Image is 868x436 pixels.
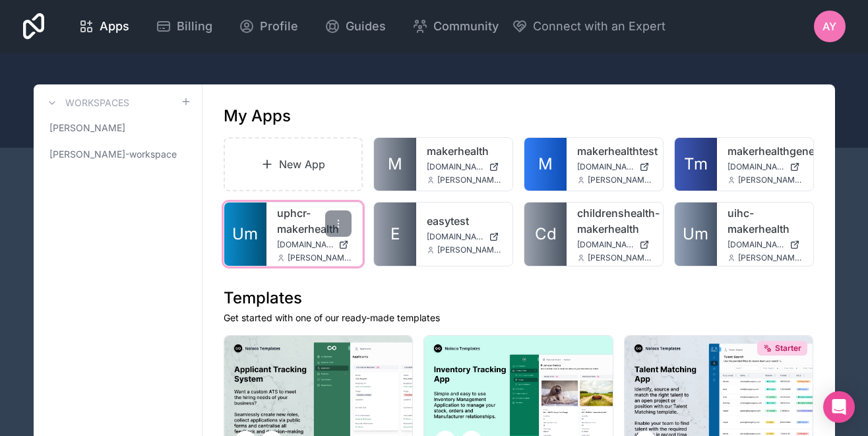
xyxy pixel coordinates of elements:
[738,253,803,263] span: [PERSON_NAME][EMAIL_ADDRESS][DOMAIN_NAME]
[728,162,803,172] a: [DOMAIN_NAME]
[588,253,652,263] span: [PERSON_NAME][EMAIL_ADDRESS][DOMAIN_NAME]
[728,205,803,237] a: uihc-makerhealth
[145,12,223,41] a: Billing
[402,12,509,41] a: Community
[577,162,634,172] span: [DOMAIN_NAME]
[577,205,652,237] a: childrenshealth-makerhealth
[427,232,502,242] a: [DOMAIN_NAME]
[44,116,191,140] a: [PERSON_NAME]
[775,343,801,354] span: Starter
[232,224,258,245] span: Um
[738,175,803,185] span: [PERSON_NAME][EMAIL_ADDRESS][DOMAIN_NAME]
[728,239,803,250] a: [DOMAIN_NAME]
[577,162,652,172] a: [DOMAIN_NAME]
[427,162,502,172] a: [DOMAIN_NAME]
[44,95,129,111] a: Workspaces
[427,232,483,242] span: [DOMAIN_NAME]
[728,239,784,250] span: [DOMAIN_NAME]
[512,17,666,36] button: Connect with an Expert
[538,154,553,175] span: M
[427,162,483,172] span: [DOMAIN_NAME]
[68,12,140,41] a: Apps
[437,245,502,255] span: [PERSON_NAME][EMAIL_ADDRESS][DOMAIN_NAME]
[524,202,567,266] a: Cd
[433,17,499,36] span: Community
[65,96,129,109] h3: Workspaces
[535,224,557,245] span: Cd
[588,175,652,185] span: [PERSON_NAME][EMAIL_ADDRESS][DOMAIN_NAME]
[524,138,567,191] a: M
[675,202,717,266] a: Um
[49,148,177,161] span: [PERSON_NAME]-workspace
[533,17,666,36] span: Connect with an Expert
[728,143,803,159] a: makerhealthgeneraltest
[577,239,634,250] span: [DOMAIN_NAME]
[314,12,396,41] a: Guides
[44,142,191,166] a: [PERSON_NAME]-workspace
[224,288,814,309] h1: Templates
[675,138,717,191] a: Tm
[260,17,298,36] span: Profile
[822,18,836,34] span: AY
[224,311,814,325] p: Get started with one of our ready-made templates
[277,239,352,250] a: [DOMAIN_NAME]
[728,162,784,172] span: [DOMAIN_NAME]
[224,106,291,127] h1: My Apps
[390,224,400,245] span: E
[224,137,363,191] a: New App
[224,202,266,266] a: Um
[228,12,309,41] a: Profile
[577,143,652,159] a: makerhealthtest
[437,175,502,185] span: [PERSON_NAME][EMAIL_ADDRESS][DOMAIN_NAME]
[427,213,502,229] a: easytest
[427,143,502,159] a: makerhealth
[49,121,125,135] span: [PERSON_NAME]
[684,154,708,175] span: Tm
[823,391,855,423] div: Open Intercom Messenger
[277,205,352,237] a: uphcr-makerhealth
[346,17,386,36] span: Guides
[288,253,352,263] span: [PERSON_NAME][EMAIL_ADDRESS][DOMAIN_NAME]
[374,202,416,266] a: E
[388,154,402,175] span: M
[277,239,334,250] span: [DOMAIN_NAME]
[177,17,212,36] span: Billing
[100,17,129,36] span: Apps
[577,239,652,250] a: [DOMAIN_NAME]
[683,224,708,245] span: Um
[374,138,416,191] a: M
